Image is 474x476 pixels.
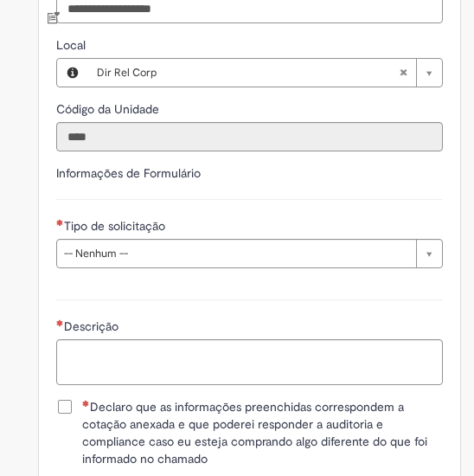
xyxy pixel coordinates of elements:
[56,319,64,326] span: Necessários
[390,59,416,87] abbr: Limpar campo Local
[56,339,443,385] textarea: Descrição
[97,59,399,87] span: Dir Rel Corp
[56,165,201,181] label: Informações de Formulário
[57,59,88,87] button: Local, Visualizar este registro Dir Rel Corp
[56,37,89,53] span: Local
[64,218,169,234] span: Tipo de solicitação
[88,59,442,87] a: Dir Rel CorpLimpar campo Local
[82,400,90,407] span: Necessários
[56,122,443,151] input: Código da Unidade
[64,240,407,267] span: -- Nenhum --
[56,219,64,226] span: Necessários
[56,101,163,117] span: Somente leitura - Código da Unidade
[56,100,163,118] label: Somente leitura - Código da Unidade
[82,398,443,467] span: Declaro que as informações preenchidas correspondem a cotação anexada e que poderei responder a a...
[64,318,122,334] span: Descrição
